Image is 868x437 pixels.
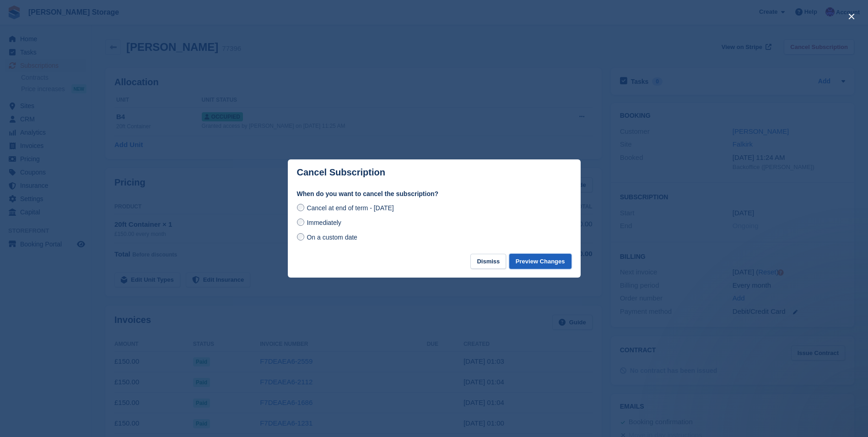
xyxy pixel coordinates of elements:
button: Dismiss [470,254,506,269]
input: On a custom date [297,233,304,240]
input: Immediately [297,218,304,226]
span: On a custom date [307,234,357,241]
span: Cancel at end of term - [DATE] [307,204,394,212]
input: Cancel at end of term - [DATE] [297,204,304,211]
p: Cancel Subscription [297,167,385,178]
button: Preview Changes [509,254,571,269]
button: close [844,9,859,24]
span: Immediately [307,219,341,226]
label: When do you want to cancel the subscription? [297,189,571,199]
